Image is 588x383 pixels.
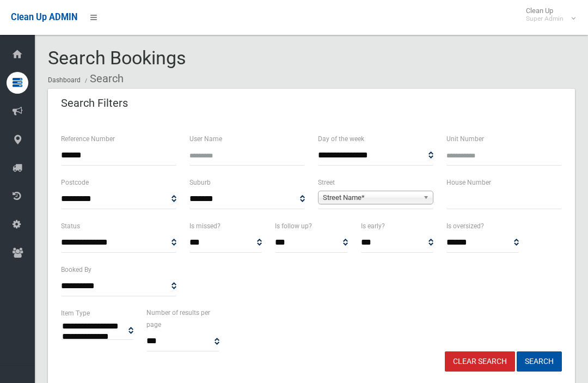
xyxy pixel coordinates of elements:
header: Search Filters [48,93,141,114]
label: Status [61,220,80,232]
label: Is oversized? [446,220,484,232]
span: Search Bookings [48,47,186,69]
label: User Name [189,133,222,145]
label: Is missed? [189,220,220,232]
label: Booked By [61,264,91,276]
a: Dashboard [48,76,81,84]
label: Number of results per page [146,307,219,331]
label: Postcode [61,177,89,189]
label: Day of the week [318,133,364,145]
a: Clear Search [445,351,515,372]
span: Clean Up ADMIN [11,12,77,22]
label: Unit Number [446,133,484,145]
small: Super Admin [526,15,563,23]
label: House Number [446,177,491,189]
label: Is early? [361,220,385,232]
label: Street [318,177,335,189]
button: Search [517,351,562,372]
span: Clean Up [520,7,574,23]
label: Is follow up? [275,220,312,232]
span: Street Name* [323,191,419,204]
label: Reference Number [61,133,115,145]
label: Suburb [189,177,211,189]
li: Search [82,69,124,89]
label: Item Type [61,307,90,319]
